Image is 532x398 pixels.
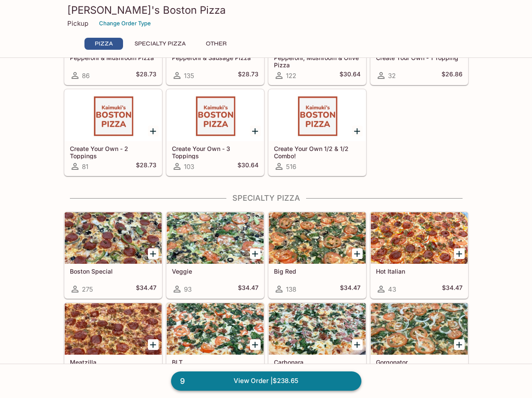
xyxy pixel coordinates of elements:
button: Add Gorgonator [454,339,465,350]
h5: Carbonara [274,359,361,366]
h5: $30.64 [340,70,361,81]
span: 516 [286,163,296,171]
h5: Create Your Own - 2 Toppings [70,145,156,159]
a: Hot Italian43$34.47 [370,212,468,298]
button: Other [197,38,236,50]
div: Meatzilla [65,303,162,355]
button: Add Create Your Own - 3 Toppings [250,126,261,136]
span: 138 [286,285,296,293]
a: BLT33$34.47 [166,303,264,389]
button: Add BLT [250,339,261,350]
h5: $34.47 [340,284,361,294]
h5: Veggie [172,268,258,275]
button: Add Big Red [352,248,363,259]
h5: Boston Special [70,268,156,275]
h4: Specialty Pizza [64,193,469,203]
span: 86 [82,72,90,80]
h5: $26.86 [442,70,463,81]
div: Carbonara [269,303,366,355]
div: Veggie [167,212,264,264]
h5: $28.73 [136,70,156,81]
div: Hot Italian [371,212,468,264]
h3: [PERSON_NAME]'s Boston Pizza [67,3,465,17]
button: Change Order Type [95,17,155,30]
div: Create Your Own - 2 Toppings [65,90,162,141]
a: Boston Special275$34.47 [64,212,162,298]
div: Gorgonator [371,303,468,355]
div: Big Red [269,212,366,264]
a: Create Your Own 1/2 & 1/2 Combo!516 [268,89,366,176]
a: Big Red138$34.47 [268,212,366,298]
span: 93 [184,285,192,293]
h5: Meatzilla [70,359,156,366]
button: Add Create Your Own 1/2 & 1/2 Combo! [352,126,363,136]
h5: Create Your Own - 3 Toppings [172,145,258,159]
button: Add Meatzilla [148,339,159,350]
button: Specialty Pizza [130,38,190,50]
a: Gorgonator33$34.47 [370,303,468,389]
h5: Big Red [274,268,361,275]
a: Veggie93$34.47 [166,212,264,298]
div: BLT [167,303,264,355]
span: 32 [388,72,396,80]
h5: $28.73 [238,70,258,81]
button: Add Veggie [250,248,261,259]
h5: Gorgonator [376,359,463,366]
span: 103 [184,163,194,171]
div: Create Your Own 1/2 & 1/2 Combo! [269,90,366,141]
h5: Pepperoni, Mushroom & Olive Pizza [274,54,361,68]
span: 135 [184,72,194,80]
h5: $34.47 [238,284,258,294]
span: 122 [286,72,296,80]
button: Add Carbonara [352,339,363,350]
h5: $30.64 [237,161,258,172]
h5: $28.73 [136,161,156,172]
a: 9View Order |$238.65 [171,371,361,390]
button: Add Boston Special [148,248,159,259]
span: 275 [82,285,93,293]
h5: Hot Italian [376,268,463,275]
p: Pickup [67,19,88,27]
h5: $34.47 [136,284,156,294]
button: Add Hot Italian [454,248,465,259]
a: Carbonara92$34.47 [268,303,366,389]
div: Boston Special [65,212,162,264]
a: Meatzilla130$34.47 [64,303,162,389]
a: Create Your Own - 2 Toppings81$28.73 [64,89,162,176]
button: Add Create Your Own - 2 Toppings [148,126,159,136]
span: 43 [388,285,396,293]
div: Create Your Own - 3 Toppings [167,90,264,141]
button: Pizza [84,38,123,50]
a: Create Your Own - 3 Toppings103$30.64 [166,89,264,176]
h5: Create Your Own 1/2 & 1/2 Combo! [274,145,361,159]
h5: $34.47 [442,284,463,294]
span: 81 [82,163,88,171]
h5: BLT [172,359,258,366]
span: 9 [175,375,190,387]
